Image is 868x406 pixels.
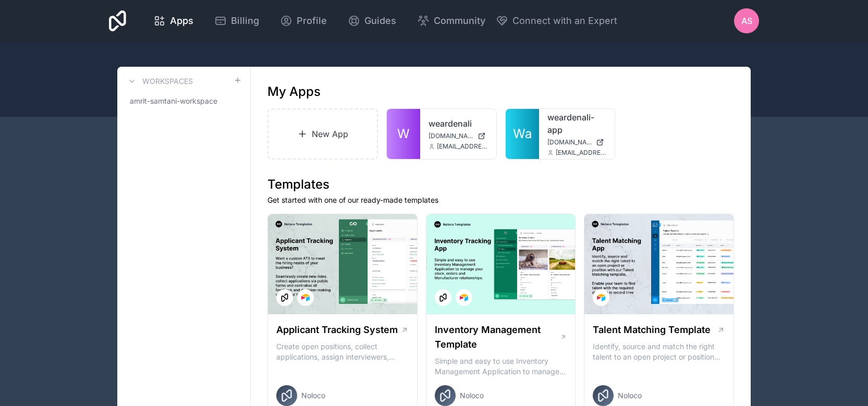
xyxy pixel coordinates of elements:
a: Guides [339,9,405,32]
h1: My Apps [267,83,321,100]
span: Noloco [460,390,484,401]
span: amrit-samtani-workspace [130,96,217,106]
a: Billing [206,9,267,32]
a: amrit-samtani-workspace [126,92,242,110]
span: Noloco [618,390,642,401]
button: Connect with an Expert [496,14,617,28]
a: Apps [145,9,202,32]
span: AS [741,15,752,27]
span: Noloco [301,390,325,401]
span: Community [434,14,485,28]
a: Community [409,9,494,32]
span: Billing [231,14,259,28]
span: [DOMAIN_NAME] [429,132,473,140]
h1: Templates [267,176,734,193]
span: Wa [513,126,532,142]
img: Airtable Logo [460,293,468,302]
a: [DOMAIN_NAME] [547,138,607,146]
img: Airtable Logo [597,293,605,302]
h1: Talent Matching Template [593,323,711,337]
a: New App [267,108,378,159]
a: Wa [506,109,539,159]
p: Create open positions, collect applications, assign interviewers, centralise candidate feedback a... [276,341,409,362]
span: [EMAIL_ADDRESS][DOMAIN_NAME] [556,149,607,157]
a: [DOMAIN_NAME] [429,132,488,140]
p: Get started with one of our ready-made templates [267,195,734,205]
a: Profile [272,9,335,32]
a: Workspaces [126,75,193,88]
span: Apps [170,14,193,28]
span: Guides [364,14,396,28]
span: Connect with an Expert [512,14,617,28]
h1: Applicant Tracking System [276,323,398,337]
span: Profile [297,14,327,28]
a: weardenali-app [547,111,607,136]
a: weardenali [429,117,488,130]
p: Simple and easy to use Inventory Management Application to manage your stock, orders and Manufact... [435,356,567,377]
span: [EMAIL_ADDRESS][DOMAIN_NAME] [437,142,488,151]
a: W [387,109,420,159]
img: Airtable Logo [301,293,310,302]
h3: Workspaces [142,76,193,87]
p: Identify, source and match the right talent to an open project or position with our Talent Matchi... [593,341,725,362]
h1: Inventory Management Template [435,323,560,352]
span: W [397,126,410,142]
span: [DOMAIN_NAME] [547,138,592,146]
